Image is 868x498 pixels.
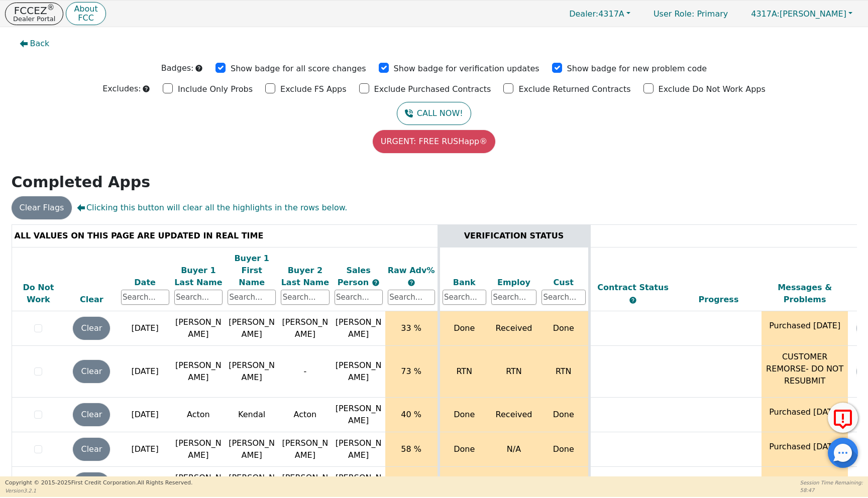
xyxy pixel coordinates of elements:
[800,479,863,486] p: Session Time Remaining:
[336,404,382,425] span: [PERSON_NAME]
[764,406,845,418] p: Purchased [DATE]
[12,196,72,219] button: Clear Flags
[73,403,110,426] button: Clear
[443,230,586,242] div: VERIFICATION STATUS
[654,9,694,19] span: User Role :
[281,290,329,305] input: Search...
[119,311,172,346] td: [DATE]
[489,346,539,398] td: RTN
[5,3,63,25] button: FCCEZ®Dealer Portal
[172,398,225,432] td: Acton
[401,323,421,333] span: 33 %
[172,346,225,398] td: [PERSON_NAME]
[336,360,382,382] span: [PERSON_NAME]
[489,432,539,467] td: N/A
[751,9,846,19] span: [PERSON_NAME]
[174,290,223,305] input: Search...
[539,398,589,432] td: Done
[764,320,845,332] p: Purchased [DATE]
[102,83,141,95] p: Excludes:
[335,290,383,305] input: Search...
[388,266,435,275] span: Raw Adv%
[278,398,332,432] td: Acton
[172,432,225,467] td: [PERSON_NAME]
[439,432,489,467] td: Done
[643,4,738,24] a: User Role: Primary
[567,63,707,75] p: Show badge for new problem code
[751,9,780,19] span: 4317A:
[373,130,496,153] button: URGENT: FREE RUSHapp®
[281,265,329,289] div: Buyer 2 Last Name
[643,4,738,24] p: Primary
[278,311,332,346] td: [PERSON_NAME]
[67,294,116,306] div: Clear
[73,317,110,340] button: Clear
[47,3,55,12] sup: ®
[539,346,589,398] td: RTN
[443,277,487,289] div: Bank
[172,311,225,346] td: [PERSON_NAME]
[764,351,845,387] p: CUSTOMER REMORSE- DO NOT RESUBMIT
[228,253,276,289] div: Buyer 1 First Name
[12,173,151,191] strong: Completed Apps
[489,398,539,432] td: Received
[397,102,471,125] button: CALL NOW!
[491,277,536,289] div: Employ
[559,6,641,22] button: Dealer:4317A
[174,265,223,289] div: Buyer 1 Last Name
[439,346,489,398] td: RTN
[541,277,586,289] div: Cust
[336,473,382,494] span: [PERSON_NAME]
[764,282,845,306] div: Messages & Problems
[66,2,105,26] button: AboutFCC
[828,403,858,433] button: Report Error to FCC
[5,479,192,487] p: Copyright © 2015- 2025 First Credit Corporation.
[119,346,172,398] td: [DATE]
[30,38,50,50] span: Back
[5,487,192,494] p: Version 3.2.1
[678,294,759,306] div: Progress
[119,432,172,467] td: [DATE]
[228,290,276,305] input: Search...
[569,9,598,19] span: Dealer:
[541,290,586,305] input: Search...
[225,346,278,398] td: [PERSON_NAME]
[119,398,172,432] td: [DATE]
[13,16,55,22] p: Dealer Portal
[764,475,845,487] p: Purchased [DATE]
[518,83,630,95] p: Exclude Returned Contracts
[401,410,421,419] span: 40 %
[338,266,372,287] span: Sales Person
[336,438,382,460] span: [PERSON_NAME]
[539,311,589,346] td: Done
[15,282,63,306] div: Do Not Work
[439,398,489,432] td: Done
[225,398,278,432] td: Kendal
[137,479,192,486] span: All Rights Reserved.
[74,14,97,22] p: FCC
[13,6,55,16] p: FCCEZ
[73,360,110,383] button: Clear
[569,9,624,19] span: 4317A
[401,366,421,376] span: 73 %
[121,290,169,305] input: Search...
[77,202,347,214] span: Clicking this button will clear all the highlights in the rows below.
[740,6,863,22] button: 4317A:[PERSON_NAME]
[73,472,110,495] button: Clear
[12,32,58,55] button: Back
[74,5,97,13] p: About
[374,83,491,95] p: Exclude Purchased Contracts
[539,432,589,467] td: Done
[15,230,435,242] div: ALL VALUES ON THIS PAGE ARE UPDATED IN REAL TIME
[597,283,669,292] span: Contract Status
[800,486,863,494] p: 58:47
[73,438,110,461] button: Clear
[439,311,489,346] td: Done
[443,290,487,305] input: Search...
[659,83,766,95] p: Exclude Do Not Work Apps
